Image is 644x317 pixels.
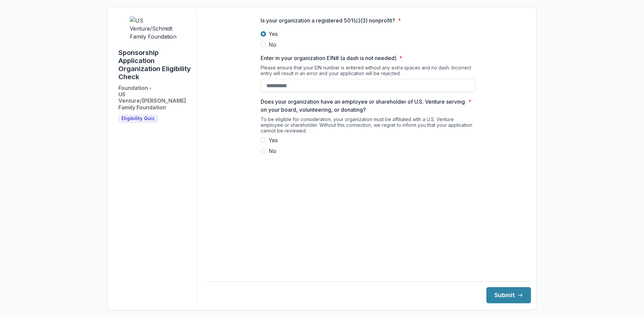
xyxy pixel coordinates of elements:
[261,116,475,136] div: To be eligible for consideration, your organization must be affiliated with a U.S. Venture employ...
[261,16,395,24] p: Is your organization a registered 501(c)(3) nonprofit?
[269,147,276,155] span: No
[118,49,191,81] h1: Sponsorship Application Organization Eligibility Check
[269,136,278,144] span: Yes
[269,30,278,38] span: Yes
[118,85,191,111] h2: Foundation - US Venture/[PERSON_NAME] Family Foundation
[261,54,396,62] p: Enter in your organization EIN# (a dash is not needed)
[261,65,475,79] div: Please ensure that your EIN number is entered without any extra spaces and no dash. Incorrect ent...
[269,41,276,49] span: No
[121,116,155,121] span: Eligibility Quiz
[486,287,531,303] button: Submit
[130,16,180,41] img: US Venture/Schmidt Family Foundation
[261,98,466,114] p: Does your organization have an employee or shareholder of U.S. Venture serving on your board, vol...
